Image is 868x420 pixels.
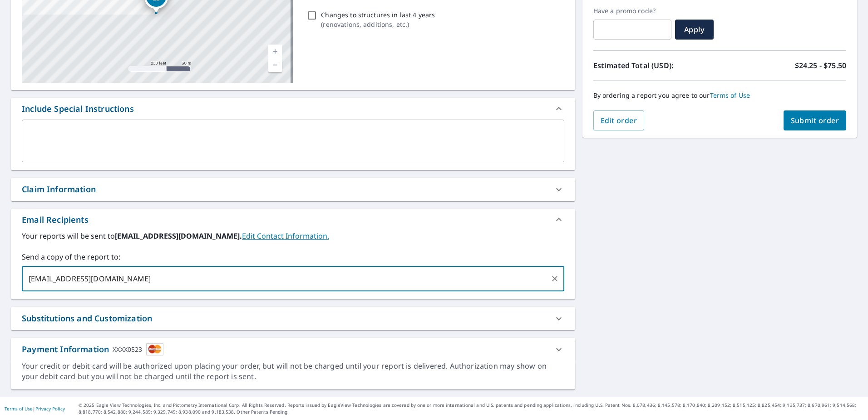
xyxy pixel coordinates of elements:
[242,231,329,241] a: EditContactInfo
[115,231,242,241] b: [EMAIL_ADDRESS][DOMAIN_NAME].
[593,60,720,71] p: Estimated Total (USD):
[795,60,846,71] p: $24.25 - $75.50
[22,343,163,355] div: Payment Information
[710,91,750,100] a: Terms of Use
[784,110,847,130] button: Submit order
[675,20,714,40] button: Apply
[593,91,846,100] p: By ordering a report you agree to our
[11,307,575,330] div: Substitutions and Customization
[146,343,163,355] img: cardImage
[682,25,706,35] span: Apply
[22,103,134,115] div: Include Special Instructions
[22,312,152,325] div: Substitutions and Customization
[268,45,282,58] a: Current Level 17, Zoom In
[11,178,575,201] div: Claim Information
[548,272,561,285] button: Clear
[268,58,282,72] a: Current Level 17, Zoom Out
[113,343,142,355] div: XXXX0523
[593,7,671,15] label: Have a promo code?
[321,10,435,20] p: Changes to structures in last 4 years
[791,115,839,125] span: Submit order
[11,338,575,361] div: Payment InformationXXXX0523cardImage
[79,402,863,415] p: © 2025 Eagle View Technologies, Inc. and Pictometry International Corp. All Rights Reserved. Repo...
[5,406,65,411] p: |
[5,405,33,412] a: Terms of Use
[601,115,637,125] span: Edit order
[11,98,575,120] div: Include Special Instructions
[22,230,564,241] label: Your reports will be sent to
[593,110,645,130] button: Edit order
[11,209,575,230] div: Email Recipients
[22,183,96,195] div: Claim Information
[321,20,435,29] p: ( renovations, additions, etc. )
[35,405,65,412] a: Privacy Policy
[22,214,89,226] div: Email Recipients
[22,251,564,262] label: Send a copy of the report to:
[22,361,564,382] div: Your credit or debit card will be authorized upon placing your order, but will not be charged unt...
